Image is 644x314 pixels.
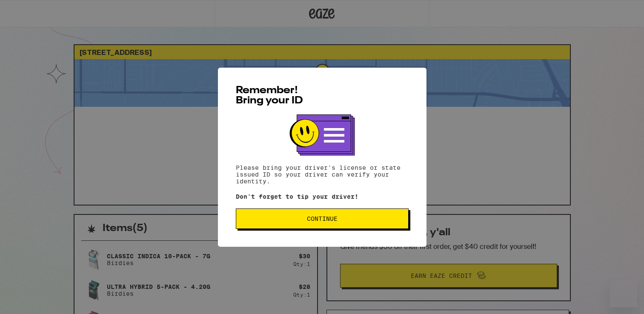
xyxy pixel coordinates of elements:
[236,208,409,229] button: Continue
[307,216,338,222] span: Continue
[236,193,409,200] p: Don't forget to tip your driver!
[610,280,637,307] iframe: Button to launch messaging window
[236,86,303,106] span: Remember! Bring your ID
[236,164,409,185] p: Please bring your driver's license or state issued ID so your driver can verify your identity.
